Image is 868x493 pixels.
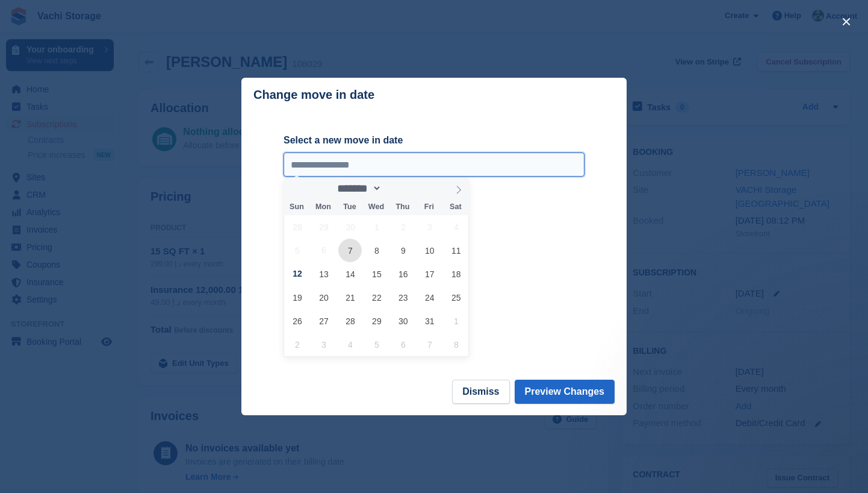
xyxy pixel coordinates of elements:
span: Mon [310,203,336,211]
span: October 12, 2025 [285,262,309,286]
span: October 29, 2025 [365,309,388,333]
span: October 21, 2025 [338,286,362,309]
span: October 28, 2025 [338,309,362,333]
span: October 19, 2025 [285,286,309,309]
span: October 6, 2025 [312,239,335,262]
span: November 3, 2025 [312,333,335,356]
span: October 20, 2025 [312,286,335,309]
input: Year [382,182,420,195]
button: close [837,12,856,31]
span: September 29, 2025 [312,215,335,239]
span: October 3, 2025 [418,215,441,239]
span: Sun [284,203,310,211]
span: October 30, 2025 [391,309,415,333]
span: November 6, 2025 [391,333,415,356]
span: Fri [416,203,442,211]
span: November 7, 2025 [418,333,441,356]
span: October 31, 2025 [418,309,441,333]
span: September 28, 2025 [285,215,309,239]
span: November 4, 2025 [338,333,362,356]
span: October 23, 2025 [391,286,415,309]
span: October 18, 2025 [444,262,468,286]
span: October 11, 2025 [444,239,468,262]
span: October 27, 2025 [312,309,335,333]
span: Tue [336,203,363,211]
span: November 8, 2025 [444,333,468,356]
label: Select a new move in date [284,133,584,148]
button: Preview Changes [515,380,615,404]
span: October 5, 2025 [285,239,309,262]
p: Change move in date [253,88,374,102]
span: Thu [389,203,416,211]
span: October 7, 2025 [338,239,362,262]
span: October 2, 2025 [391,215,415,239]
span: October 14, 2025 [338,262,362,286]
span: October 17, 2025 [418,262,441,286]
span: October 16, 2025 [391,262,415,286]
span: November 5, 2025 [365,333,388,356]
span: October 13, 2025 [312,262,335,286]
span: September 30, 2025 [338,215,362,239]
span: November 2, 2025 [285,333,309,356]
span: October 22, 2025 [365,286,388,309]
span: October 25, 2025 [444,286,468,309]
span: November 1, 2025 [444,309,468,333]
span: October 9, 2025 [391,239,415,262]
span: Wed [363,203,389,211]
span: October 26, 2025 [285,309,309,333]
select: Month [333,182,382,195]
span: October 8, 2025 [365,239,388,262]
span: October 4, 2025 [444,215,468,239]
span: October 1, 2025 [365,215,388,239]
button: Dismiss [452,380,509,404]
span: Sat [442,203,469,211]
span: October 10, 2025 [418,239,441,262]
span: October 15, 2025 [365,262,388,286]
span: October 24, 2025 [418,286,441,309]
